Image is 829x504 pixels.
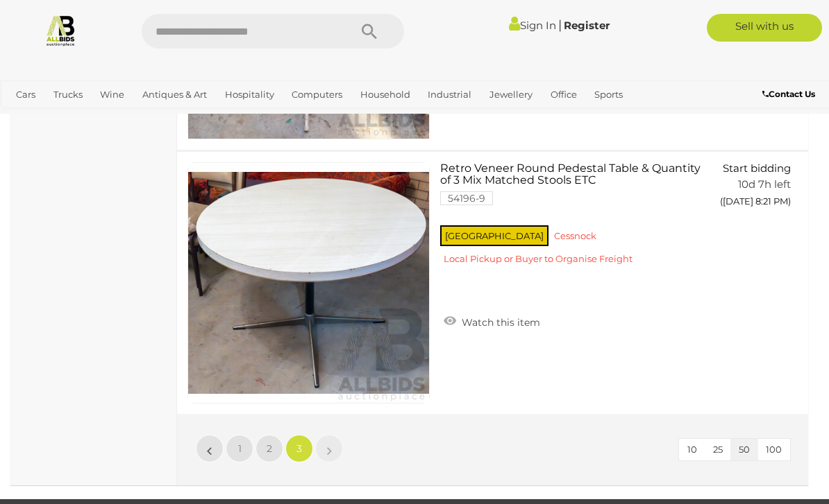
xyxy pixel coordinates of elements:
a: Trucks [48,83,88,106]
button: 50 [730,439,758,460]
span: 1 [238,442,242,455]
a: 1 [226,435,253,462]
a: Sign In [509,19,556,32]
span: | [558,17,562,33]
a: Sports [589,83,628,106]
a: « [196,435,224,462]
a: Office [545,83,583,106]
a: Wine [94,83,130,106]
button: Search [335,14,404,49]
a: 2 [256,435,283,462]
span: Watch this item [458,316,540,329]
b: Contact Us [762,89,815,99]
a: Register [564,19,610,32]
a: Household [355,83,416,106]
a: [GEOGRAPHIC_DATA] [10,106,120,129]
img: 54196-9a.jpg [188,163,429,403]
button: 25 [705,439,731,460]
span: Start bidding [723,162,791,175]
a: Cars [10,83,41,106]
span: 3 [296,442,302,455]
a: 3 [285,435,313,462]
a: Start bidding 10d 7h left ([DATE] 8:21 PM) [714,162,794,215]
span: 50 [739,444,750,455]
span: 100 [766,444,782,455]
a: Watch this item [440,311,544,331]
a: Contact Us [762,87,819,102]
a: Antiques & Art [137,83,212,106]
a: » [315,435,343,462]
a: Retro Veneer Round Pedestal Table & Quantity of 3 Mix Matched Stools ETC 54196-9 [GEOGRAPHIC_DATA... [451,162,693,276]
a: Jewellery [484,83,538,106]
img: Allbids.com.au [44,14,77,46]
span: 25 [713,444,723,455]
a: Sell with us [707,14,822,42]
span: 10 [687,444,697,455]
button: 100 [757,439,790,460]
a: Industrial [422,83,477,106]
a: Computers [286,83,348,106]
button: 10 [679,439,705,460]
span: 2 [267,442,272,455]
a: Hospitality [219,83,280,106]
